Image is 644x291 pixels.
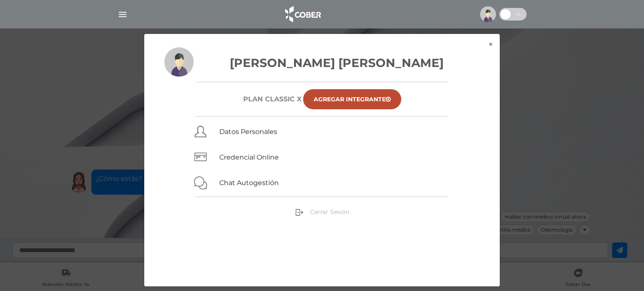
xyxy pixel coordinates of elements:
[243,95,301,103] h6: Plan CLASSIC X
[482,34,500,55] button: ×
[303,89,401,109] a: Agregar Integrante
[295,208,304,216] img: sign-out.png
[295,208,349,215] a: Cerrar Sesión
[280,4,325,24] img: logo_cober_home-white.png
[219,128,277,136] a: Datos Personales
[310,208,349,216] span: Cerrar Sesión
[117,9,128,20] img: Cober_menu-lines-white.svg
[164,47,194,77] img: profile-placeholder.svg
[164,54,480,72] h3: [PERSON_NAME] [PERSON_NAME]
[219,153,279,161] a: Credencial Online
[219,179,279,187] a: Chat Autogestión
[480,6,496,22] img: profile-placeholder.svg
